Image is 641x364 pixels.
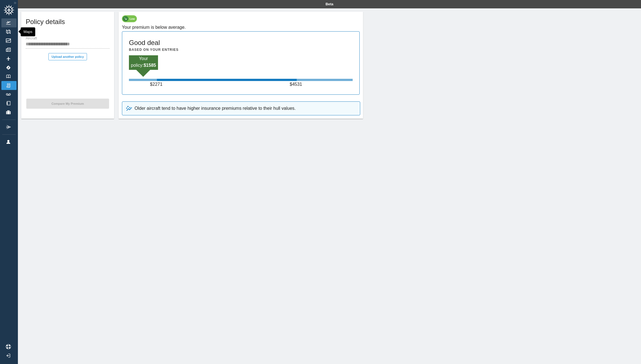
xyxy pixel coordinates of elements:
p: Older aircraft tend to have higher insurance premiums relative to their hull values. [135,105,296,112]
button: Upload another policy [48,53,87,60]
b: $ 1585 [143,63,156,68]
img: low-policy-chip-9b0cc05e33be86b55243.svg [122,15,138,22]
p: $ 4531 [290,81,304,88]
h5: Policy details [26,17,65,26]
label: Aircraft [26,36,37,41]
p: Your policy: [129,55,158,69]
p: $ 2271 [150,81,164,88]
h6: Based on your entries [129,47,178,53]
h5: Good deal [129,38,160,47]
img: uptrend-and-star-798e9c881b4915e3b082.svg [126,105,132,112]
h6: Your premium is below average. [122,23,360,31]
div: Policy details [21,12,114,34]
